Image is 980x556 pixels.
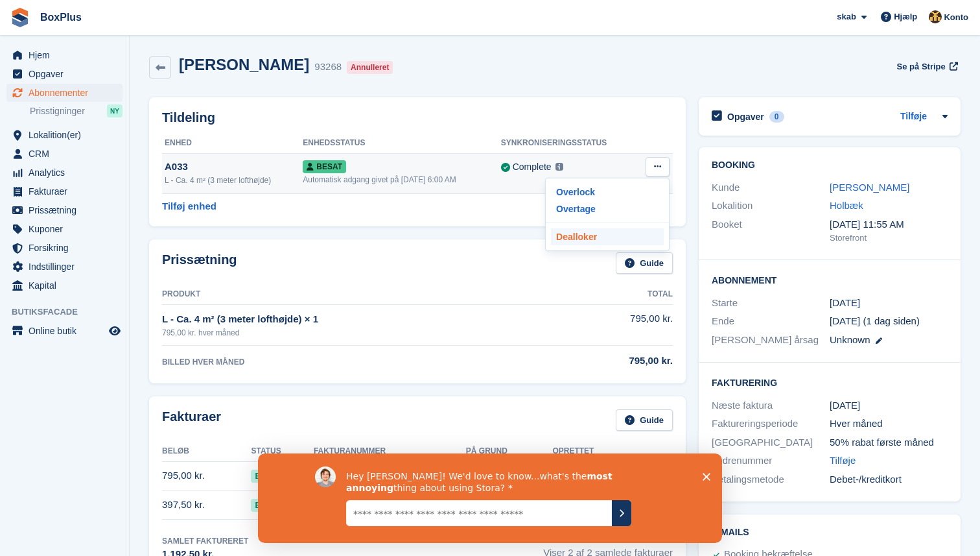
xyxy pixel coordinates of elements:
[10,8,30,27] img: stora-icon-8386f47178a22dfd0bd8f6a31ec36ba5ce8667c1dd55bd0f319d3a0aa187defe.svg
[6,84,122,102] a: menu
[712,398,830,413] div: Næste faktura
[894,10,917,23] span: Hjælp
[712,314,830,329] div: Ende
[552,441,673,462] th: Oprettet
[837,10,856,23] span: skab
[830,334,870,345] span: Unknown
[6,126,122,144] a: menu
[314,60,342,75] div: 93268
[830,435,948,450] div: 50% rabat første måned
[944,11,968,24] span: Konto
[258,453,722,543] iframe: Survey by David from Stora
[551,184,664,200] a: Overlock
[165,175,303,186] div: L - Ca. 4 m² (3 meter lofthøjde)
[616,409,673,431] a: Guide
[712,217,830,245] div: Booket
[830,232,948,245] div: Storefront
[30,105,85,117] span: Prisstigninger
[251,499,280,512] span: Betalt
[251,470,280,483] span: Betalt
[29,163,106,182] span: Analytics
[314,441,466,462] th: Fakturanummer
[769,111,784,123] div: 0
[561,354,673,369] div: 795,00 kr.
[6,239,122,257] a: menu
[165,160,303,175] div: A033
[29,126,106,144] span: Lokalition(er)
[561,284,673,305] th: Total
[830,472,948,487] div: Debet-/kreditkort
[830,217,948,232] div: [DATE] 11:55 AM
[107,104,122,117] div: NY
[29,239,106,257] span: Forsikring
[897,60,946,73] span: Se på Stripe
[712,333,830,348] div: [PERSON_NAME] årsag
[712,296,830,311] div: Starte
[712,180,830,195] div: Kunde
[6,258,122,276] a: menu
[29,46,106,64] span: Hjem
[727,111,764,123] h2: Opgaver
[162,327,561,339] div: 795,00 kr. hver måned
[30,104,122,118] a: Prisstigninger NY
[712,453,830,468] div: Ordrenummer
[712,273,948,286] h2: Abonnement
[551,228,664,245] p: Dealloker
[830,182,909,193] a: [PERSON_NAME]
[12,306,129,319] span: Butiksfacade
[561,304,673,345] td: 795,00 kr.
[162,441,251,462] th: Beløb
[555,163,563,171] img: icon-info-grey-7440780725fd019a000dd9b08b2336e03edf1995a4989e88bcd33f0948082b44.svg
[466,441,553,462] th: På grund
[35,6,87,28] a: BoxPlus
[712,160,948,171] h2: Booking
[29,65,106,83] span: Opgaver
[162,199,216,214] a: Tilføj enhed
[712,199,830,213] div: Lokalition
[162,133,303,154] th: Enhed
[162,110,673,125] h2: Tildeling
[892,56,961,77] a: Se på Stripe
[29,145,106,163] span: CRM
[6,163,122,182] a: menu
[830,453,856,468] a: Tilføje
[162,461,251,490] td: 795,00 kr.
[830,296,860,311] time: 2025-07-03 23:00:00 UTC
[162,490,251,520] td: 397,50 kr.
[162,535,248,547] div: Samlet faktureret
[830,398,948,413] div: [DATE]
[830,417,948,431] div: Hver måned
[501,133,638,154] th: Synkroniseringsstatus
[179,56,309,73] h2: [PERSON_NAME]
[830,200,863,211] a: Holbæk
[347,61,393,74] div: Annulleret
[6,65,122,83] a: menu
[6,276,122,295] a: menu
[29,258,106,276] span: Indstillinger
[712,472,830,487] div: Betalingsmetode
[29,322,106,340] span: Online butik
[6,220,122,238] a: menu
[162,312,561,327] div: L - Ca. 4 m² (3 meter lofthøjde) × 1
[830,315,920,326] span: [DATE] (1 dag siden)
[712,376,948,389] h2: Fakturering
[251,441,313,462] th: Status
[303,160,346,173] span: Besat
[616,252,673,274] a: Guide
[551,200,664,217] a: Overtage
[712,527,948,538] h2: E-mails
[712,417,830,431] div: Faktureringsperiode
[162,284,561,305] th: Produkt
[712,435,830,450] div: [GEOGRAPHIC_DATA]
[29,84,106,102] span: Abonnementer
[6,145,122,163] a: menu
[29,201,106,219] span: Prissætning
[107,323,122,339] a: Forhåndsvisning af butik
[29,220,106,238] span: Kuponer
